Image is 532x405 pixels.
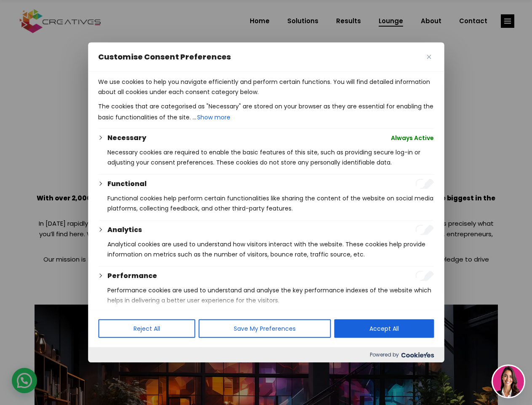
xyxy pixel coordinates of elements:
img: agent [493,366,524,397]
p: Functional cookies help perform certain functionalities like sharing the content of the website o... [107,193,434,213]
button: Save My Preferences [198,319,331,338]
p: Analytical cookies are used to understand how visitors interact with the website. These cookies h... [107,239,434,259]
span: Always Active [391,133,434,143]
button: Reject All [98,319,195,338]
input: Enable Performance [415,271,434,281]
button: Accept All [334,319,434,338]
input: Enable Functional [415,179,434,189]
button: Functional [107,179,147,189]
p: Performance cookies are used to understand and analyse the key performance indexes of the website... [107,285,434,305]
p: We use cookies to help you navigate efficiently and perform certain functions. You will find deta... [98,77,434,97]
button: Analytics [107,225,142,235]
button: Performance [107,271,157,281]
button: Close [424,52,434,62]
img: Cookieyes logo [401,352,434,358]
input: Enable Analytics [415,225,434,235]
button: Necessary [107,133,146,143]
span: Customise Consent Preferences [98,52,231,62]
p: Necessary cookies are required to enable the basic features of this site, such as providing secur... [107,147,434,167]
div: Powered by [88,347,444,362]
p: The cookies that are categorised as "Necessary" are stored on your browser as they are essential ... [98,101,434,123]
img: Close [427,55,431,59]
button: Show more [196,111,231,123]
div: Customise Consent Preferences [88,43,444,362]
